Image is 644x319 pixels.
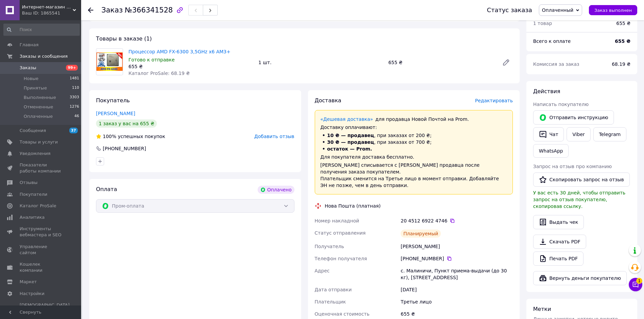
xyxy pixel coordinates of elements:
[533,21,552,26] span: 1 товар
[96,97,130,104] span: Покупатель
[74,113,79,119] span: 46
[20,214,45,220] span: Аналитика
[101,6,123,14] span: Заказ
[499,56,513,69] a: Редактировать
[487,7,532,14] div: Статус заказа
[401,230,441,238] div: Планируемый
[96,133,165,140] div: успешных покупок
[20,291,44,297] span: Настройки
[589,5,637,15] button: Заказ выполнен
[399,240,514,252] div: [PERSON_NAME]
[399,265,514,284] div: с. Малиничи, Пункт приема-выдачи (до 30 кг), [STREET_ADDRESS]
[24,104,53,110] span: Отмененные
[103,134,116,139] span: 100%
[20,128,46,134] span: Сообщения
[96,119,157,128] div: 1 заказ у вас на 655 ₴
[315,97,341,104] span: Доставка
[533,235,586,249] a: Скачать PDF
[128,57,175,62] span: Готово к отправке
[20,191,47,197] span: Покупатели
[320,154,507,160] div: Для покупателя доставка бесплатно.
[616,20,630,27] div: 655 ₴
[386,58,497,67] div: 655 ₴
[533,271,627,285] button: Вернуть деньги покупателю
[612,61,630,67] span: 68.19 ₴
[533,102,589,107] span: Написать покупателю
[567,127,590,141] a: Viber
[125,6,173,14] span: №366341528
[533,306,551,312] span: Метки
[315,311,370,317] span: Оценочная стоимость
[533,127,564,141] button: Чат
[475,98,513,103] span: Редактировать
[629,278,642,291] button: Чат с покупателем1
[20,226,63,238] span: Инструменты вебмастера и SEO
[20,53,68,59] span: Заказы и сообщения
[254,134,294,139] span: Добавить отзыв
[20,42,39,48] span: Главная
[533,38,571,44] span: Всего к оплате
[320,116,373,122] a: «Дешевая доставка»
[128,63,253,70] div: 655 ₴
[399,296,514,308] div: Третье лицо
[20,261,63,273] span: Кошелек компании
[327,133,374,138] span: 10 ₴ — продавец
[315,299,346,304] span: Плательщик
[594,8,632,13] span: Заказ выполнен
[533,164,612,169] span: Запрос на отзыв про компанию
[128,71,190,76] span: Каталог ProSale: 68.19 ₴
[3,24,80,36] input: Поиск
[533,144,569,158] a: WhatsApp
[24,95,56,101] span: Выполненные
[533,215,584,229] button: Выдать чек
[315,230,366,236] span: Статус отправления
[258,186,294,194] div: Оплачено
[70,104,79,110] span: 1276
[401,217,513,224] div: 20 4512 6922 4746
[533,251,583,266] a: Печать PDF
[22,4,73,10] span: Интернет-магазин mainboard
[96,111,135,116] a: [PERSON_NAME]
[320,116,507,123] div: для продавца Новой Почтой на Prom.
[320,132,507,139] li: , при заказах от 200 ₴;
[542,7,573,13] span: Оплаченный
[401,255,513,262] div: [PHONE_NUMBER]
[20,65,36,71] span: Заказы
[533,110,614,125] button: Отправить инструкцию
[72,85,79,91] span: 110
[24,76,39,82] span: Новые
[315,244,344,249] span: Получатель
[320,124,507,131] div: Доставку оплачивают:
[315,268,330,273] span: Адрес
[615,38,630,44] b: 655 ₴
[320,139,507,145] li: , при заказах от 700 ₴;
[315,287,352,292] span: Дата отправки
[96,52,123,71] img: Процессор AMD FX-6300 3,5GHz x6 AM3+
[128,49,231,54] a: Процессор AMD FX-6300 3,5GHz x6 AM3+
[102,145,147,152] div: [PHONE_NUMBER]
[24,85,47,91] span: Принятые
[593,127,626,141] a: Telegram
[24,113,53,119] span: Оплаченные
[323,203,382,209] div: Нова Пошта (платная)
[22,10,81,16] div: Ваш ID: 1865541
[533,190,625,209] span: У вас есть 30 дней, чтобы отправить запрос на отзыв покупателю, скопировав ссылку.
[66,65,78,71] span: 99+
[70,95,79,101] span: 3303
[20,151,50,157] span: Уведомления
[315,218,359,223] span: Номер накладной
[315,256,367,261] span: Телефон получателя
[533,172,630,187] button: Скопировать запрос на отзыв
[69,128,78,133] span: 37
[20,139,58,145] span: Товары и услуги
[256,58,385,67] div: 1 шт.
[20,162,63,174] span: Показатели работы компании
[327,139,374,145] span: 30 ₴ — продавец
[399,284,514,296] div: [DATE]
[88,7,93,14] div: Вернуться назад
[20,180,38,186] span: Отзывы
[96,35,152,42] span: Товары в заказе (1)
[20,279,37,285] span: Маркет
[96,186,117,192] span: Оплата
[327,146,372,152] span: остаток — Prom.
